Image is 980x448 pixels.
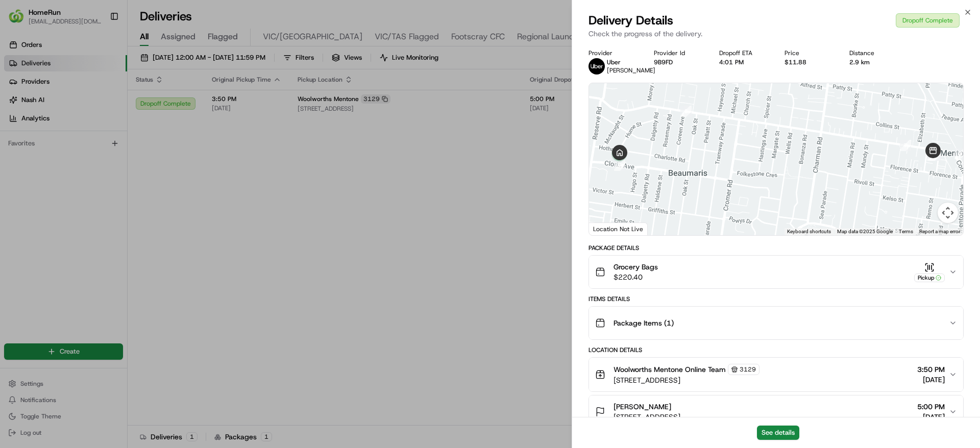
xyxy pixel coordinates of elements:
[917,412,945,422] span: [DATE]
[589,395,963,428] button: [PERSON_NAME][STREET_ADDRESS]5:00 PM[DATE]
[787,228,831,235] button: Keyboard shortcuts
[46,108,140,116] div: We're available if you need us!
[954,148,966,159] div: 2
[10,41,186,57] p: Welcome 👋
[20,228,78,238] span: Knowledge Base
[680,106,692,117] div: 8
[20,159,29,167] img: 1736555255976-a54dd68f-1ca7-489b-9aae-adbdc363a1c4
[589,222,648,235] div: Location Not Live
[90,186,111,194] span: [DATE]
[963,82,974,93] div: 1
[72,253,124,261] a: Powered byPylon
[607,66,655,74] span: [PERSON_NAME]
[614,364,726,375] span: Woolworths Mentone Online Team
[938,203,958,223] button: Map camera controls
[32,186,83,194] span: [PERSON_NAME]
[849,58,898,66] div: 2.9 km
[589,295,964,303] div: Items Details
[614,262,658,272] span: Grocery Bags
[607,58,621,66] span: Uber
[174,101,186,113] button: Start new chat
[614,402,671,412] span: [PERSON_NAME]
[592,222,625,235] img: Google
[82,224,168,242] a: 💻API Documentation
[917,375,945,385] span: [DATE]
[837,229,893,234] span: Map data ©2025 Google
[589,29,964,39] p: Check the progress of the delivery.
[589,49,638,57] div: Provider
[900,140,911,151] div: 7
[654,49,703,57] div: Provider Id
[46,97,167,108] div: Start new chat
[90,158,111,166] span: [DATE]
[614,160,625,171] div: 9
[589,307,963,339] button: Package Items (1)
[589,346,964,354] div: Location Details
[10,133,68,141] div: Past conversations
[917,402,945,412] span: 5:00 PM
[27,66,168,77] input: Clear
[21,97,40,116] img: 8016278978528_b943e370aa5ada12b00a_72.png
[719,58,768,66] div: 4:01 PM
[914,273,945,282] div: Pickup
[589,358,963,391] button: Woolworths Mentone Online Team3129[STREET_ADDRESS]3:50 PM[DATE]
[914,262,945,282] button: Pickup
[102,253,124,261] span: Pylon
[158,131,186,143] button: See all
[785,58,834,66] div: $11.88
[757,426,799,440] button: See details
[32,158,83,166] span: [PERSON_NAME]
[85,186,88,194] span: •
[614,272,658,282] span: $220.40
[85,158,88,166] span: •
[917,364,945,375] span: 3:50 PM
[10,97,29,116] img: 1736555255976-a54dd68f-1ca7-489b-9aae-adbdc363a1c4
[10,148,27,165] img: Brigitte Vinadas
[6,224,82,242] a: 📗Knowledge Base
[654,58,673,66] button: 9B9FD
[592,222,625,235] a: Open this area in Google Maps (opens a new window)
[10,229,18,237] div: 📗
[785,49,834,57] div: Price
[96,228,164,238] span: API Documentation
[614,412,680,422] span: [STREET_ADDRESS]
[614,318,674,328] span: Package Items ( 1 )
[849,49,898,57] div: Distance
[614,375,759,385] span: [STREET_ADDRESS]
[740,365,756,374] span: 3129
[719,49,768,57] div: Dropoff ETA
[589,12,673,29] span: Delivery Details
[589,58,605,74] img: uber-new-logo.jpeg
[10,176,27,192] img: Jess Findlay
[589,244,964,252] div: Package Details
[86,229,94,237] div: 💻
[899,229,913,234] a: Terms (opens in new tab)
[10,10,31,31] img: Nash
[919,229,960,234] a: Report a map error
[589,256,963,288] button: Grocery Bags$220.40Pickup
[930,150,941,161] div: 5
